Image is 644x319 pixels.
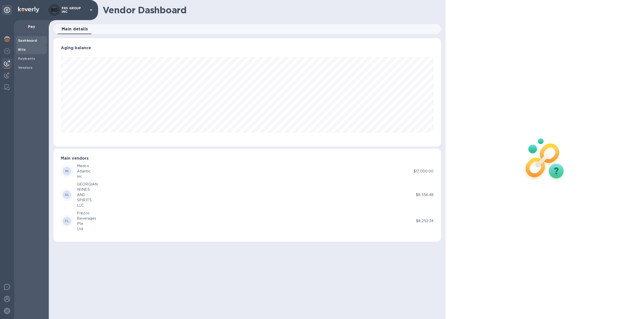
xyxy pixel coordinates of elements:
[65,219,69,223] b: FL
[414,169,433,174] p: $17,000.00
[62,7,87,14] p: FRS GROUP INC
[77,192,98,198] div: AND
[61,156,433,161] h3: Main vendors
[77,169,91,174] div: Atlantic
[77,182,98,187] div: GEORGIAN
[18,24,45,29] p: Pay
[18,7,39,13] img: Logo
[77,211,96,216] div: Frezco
[18,57,35,60] b: Payments
[18,66,33,70] b: Vendors
[77,226,96,232] div: Ltd
[65,193,69,197] b: GL
[416,218,433,224] p: $8,252.34
[77,198,98,203] div: SPIRITS
[77,174,91,179] div: Inc
[416,192,433,198] p: $8,556.48
[103,5,437,15] h1: Vendor Dashboard
[18,39,37,42] b: Dashboard
[2,5,12,15] div: Unpin categories
[61,46,433,50] h3: Aging balance
[18,48,26,51] b: Bills
[77,216,96,221] div: Beverages
[65,169,69,173] b: MI
[77,163,91,169] div: Medco
[77,187,98,192] div: WINES
[77,221,96,226] div: Pte
[77,203,98,208] div: LLC
[4,48,10,54] img: Foreign exchange
[62,26,88,33] span: Main details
